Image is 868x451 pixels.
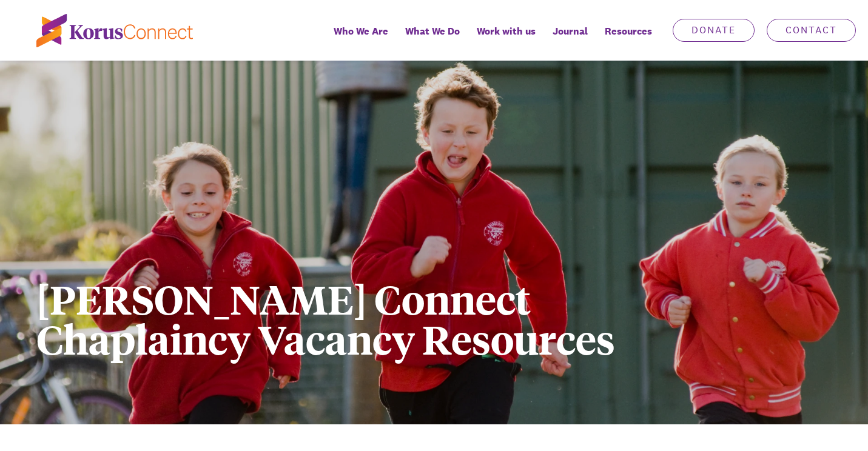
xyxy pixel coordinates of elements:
[36,279,628,359] h1: [PERSON_NAME] Connect Chaplaincy Vacancy Resources
[553,22,588,40] span: Journal
[405,22,460,40] span: What We Do
[673,19,755,42] a: Donate
[397,17,468,61] a: What We Do
[468,17,544,61] a: Work with us
[325,17,397,61] a: Who We Are
[596,17,661,61] div: Resources
[477,22,536,40] span: Work with us
[767,19,856,42] a: Contact
[334,22,388,40] span: Who We Are
[36,14,193,47] img: korus-connect%2Fc5177985-88d5-491d-9cd7-4a1febad1357_logo.svg
[544,17,596,61] a: Journal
